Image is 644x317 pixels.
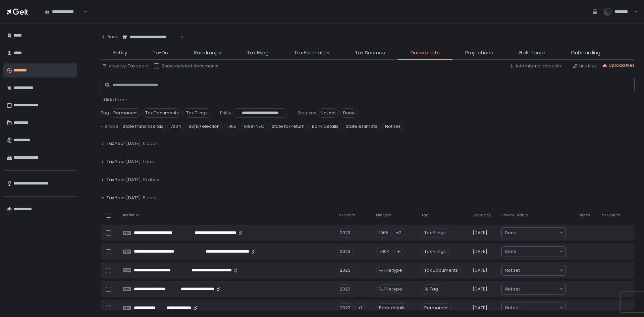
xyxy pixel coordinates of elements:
span: Gelt Team [519,49,545,57]
button: - Hide filters [101,97,127,103]
button: View by: Tax years [102,63,149,69]
input: Search for option [517,229,559,236]
span: State estimate [343,122,381,131]
span: Onboarding [571,49,600,57]
span: Permanent [110,108,141,118]
span: File type [101,123,118,129]
span: Tax Years [337,213,355,218]
span: [DATE] [473,286,487,292]
span: [DATE] [473,305,487,311]
span: Not set [318,108,339,118]
div: Search for option [502,265,566,275]
span: Entity [113,49,127,57]
span: Tag [421,213,429,218]
div: 2023 [337,247,354,256]
span: [DATE] [473,249,487,255]
input: Search for option [520,286,559,293]
span: 1099-NEC [241,122,267,131]
span: Notes [579,213,590,218]
span: [DATE] [473,230,487,236]
span: 10 docs [143,177,159,183]
input: Search for option [83,8,83,15]
div: 2023 [337,303,354,313]
span: State tax return [269,122,308,131]
div: Search for option [40,5,87,19]
span: Tax Filings [421,247,449,256]
span: State franchise tax [120,122,166,131]
div: +1 [394,247,405,256]
span: Not set [505,286,520,293]
span: File type [376,213,391,218]
span: 7004 [167,122,184,131]
div: 2023 [337,284,354,294]
span: Tax Source [600,213,620,218]
div: 2023 [337,228,354,237]
button: Upload files [602,62,635,68]
span: Tax Documents [421,266,461,275]
div: Search for option [118,30,184,44]
div: 7004 [376,247,393,256]
input: Search for option [520,267,559,274]
span: Tax Filings [183,108,211,118]
button: Link files [573,63,597,69]
span: Done [340,108,358,118]
span: Not set [505,305,520,311]
span: 0 docs [143,141,158,147]
div: Back [101,34,118,40]
span: Documents [411,49,440,57]
div: Search for option [502,228,566,238]
span: Entity [220,110,231,116]
span: Tax Estimates [294,49,329,57]
div: Search for option [502,247,566,257]
span: Tax Year [DATE] [107,159,141,165]
div: 1065 [376,228,391,237]
span: Tax Year [DATE] [107,141,141,147]
span: Name [123,213,135,218]
input: Search for option [179,34,180,41]
button: Add internal docs link [508,63,562,69]
span: Tax Year [DATE] [107,195,141,201]
button: Back [101,30,118,44]
span: Tax Year [DATE] [107,177,141,183]
span: File type [384,267,402,273]
span: 1065 [224,122,239,131]
span: 5 docs [143,195,158,201]
span: Uploaded [473,213,491,218]
span: Bank details [309,122,341,131]
div: +2 [393,228,405,237]
span: Projections [465,49,493,57]
div: +1 [355,303,365,313]
span: To-Do [153,49,168,57]
span: Permanent [421,303,452,313]
div: Search for option [502,303,566,313]
input: Search for option [520,305,559,311]
span: 1 doc [143,159,154,165]
span: Tax Sources [355,49,385,57]
span: 83(b) election [185,122,223,131]
span: Statuses [298,110,316,116]
span: Tax Filings [421,228,449,237]
span: File type [384,286,402,292]
div: Bank details [376,303,409,313]
div: 2023 [337,266,354,275]
span: Review Status [501,213,528,218]
span: [DATE] [473,267,487,273]
span: Done [505,248,517,255]
span: Tax Documents [142,108,182,118]
span: Done [505,229,517,236]
span: Roadmaps [194,49,221,57]
span: Not set [505,267,520,274]
span: Tag [101,110,109,116]
div: Search for option [502,284,566,294]
span: Tag [430,286,438,292]
span: Not set [382,122,403,131]
span: Tax Filing [247,49,269,57]
input: Search for option [517,248,559,255]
